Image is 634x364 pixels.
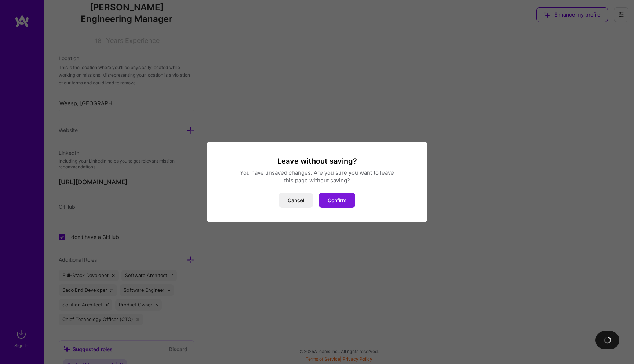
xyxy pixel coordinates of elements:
[279,193,313,208] button: Cancel
[216,156,418,166] h3: Leave without saving?
[216,169,418,176] div: You have unsaved changes. Are you sure you want to leave
[207,142,427,222] div: modal
[216,176,418,184] div: this page without saving?
[604,336,612,344] img: loading
[319,193,355,208] button: Confirm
